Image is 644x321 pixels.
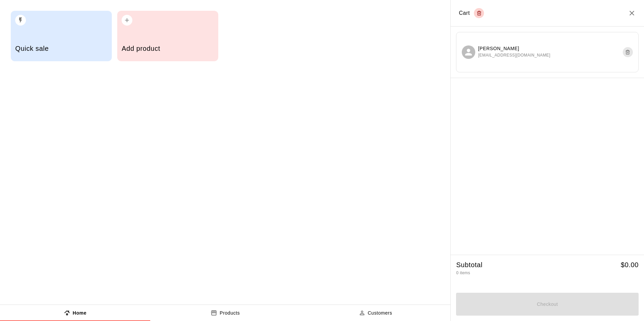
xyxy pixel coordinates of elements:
p: [PERSON_NAME] [478,45,550,52]
h5: Subtotal [456,260,482,270]
h5: Quick sale [15,44,107,53]
button: Empty cart [474,8,484,18]
button: Add product [117,11,218,61]
button: Quick sale [11,11,112,61]
span: [EMAIL_ADDRESS][DOMAIN_NAME] [478,52,550,59]
span: 0 items [456,271,470,275]
button: Close [628,9,636,17]
h5: Add product [122,44,214,53]
p: Customers [368,310,392,317]
p: Products [220,310,240,317]
div: Cart [459,8,484,18]
h5: $ 0.00 [621,260,639,270]
p: Home [73,310,87,317]
button: Remove customer [623,47,633,57]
